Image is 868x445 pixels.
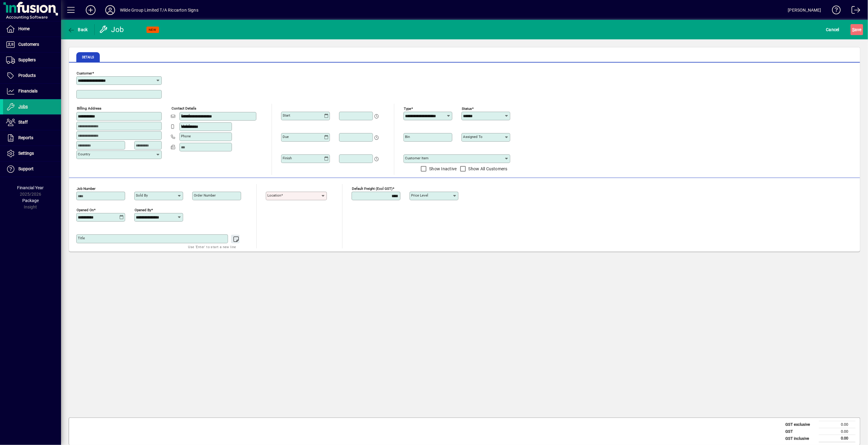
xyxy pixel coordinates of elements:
[404,107,411,111] mat-label: Type
[3,115,61,130] a: Staff
[181,124,192,128] mat-label: Mobile
[181,134,191,138] mat-label: Phone
[18,104,28,109] span: Jobs
[18,73,36,78] span: Products
[3,68,61,83] a: Products
[188,243,236,250] mat-hint: Use 'Enter' to start a new line
[827,1,841,21] a: Knowledge Base
[782,421,819,428] td: GST exclusive
[428,166,457,172] label: Show Inactive
[3,130,61,146] a: Reports
[77,208,94,212] mat-label: Opened On
[81,5,100,16] button: Add
[852,25,862,34] span: ave
[194,193,216,197] mat-label: Order number
[405,156,429,160] mat-label: Customer Item
[847,1,860,21] a: Logout
[18,120,28,125] span: Staff
[82,56,94,59] span: Details
[18,42,39,47] span: Customers
[3,37,61,52] a: Customers
[18,135,33,140] span: Reports
[61,24,95,35] app-page-header-button: Back
[788,5,821,15] div: [PERSON_NAME]
[467,166,508,172] label: Show All Customers
[18,57,36,62] span: Suppliers
[100,5,120,16] button: Profile
[18,151,34,156] span: Settings
[149,28,157,32] span: NEW
[283,156,292,160] mat-label: Finish
[77,186,96,191] mat-label: Job number
[22,198,39,203] span: Package
[77,71,92,75] mat-label: Customer
[825,24,841,35] button: Cancel
[283,135,289,139] mat-label: Due
[782,435,819,442] td: GST inclusive
[18,166,34,171] span: Support
[135,208,151,212] mat-label: Opened by
[18,26,30,31] span: Home
[3,146,61,161] a: Settings
[99,25,125,34] div: Job
[120,5,198,15] div: Wilde Group Limited T/A Riccarton Signs
[463,135,483,139] mat-label: Assigned to
[3,161,61,177] a: Support
[782,428,819,435] td: GST
[819,421,855,428] td: 0.00
[3,21,61,37] a: Home
[67,27,88,32] span: Back
[78,236,85,240] mat-label: Title
[181,114,190,118] mat-label: Email
[66,24,89,35] button: Back
[411,193,428,197] mat-label: Price Level
[819,435,855,442] td: 0.00
[78,152,90,156] mat-label: Country
[3,52,61,68] a: Suppliers
[17,185,44,190] span: Financial Year
[826,25,840,34] span: Cancel
[283,113,290,118] mat-label: Start
[405,135,410,139] mat-label: Bin
[851,24,863,35] button: Save
[352,186,392,191] mat-label: Default Freight (excl GST)
[462,107,472,111] mat-label: Status
[136,193,148,197] mat-label: Sold by
[18,89,38,93] span: Financials
[3,84,61,99] a: Financials
[267,193,281,197] mat-label: Location
[852,27,855,32] span: S
[819,428,855,435] td: 0.00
